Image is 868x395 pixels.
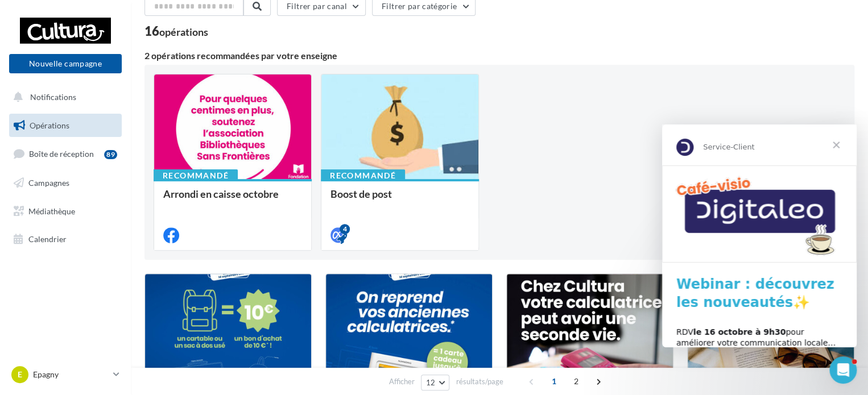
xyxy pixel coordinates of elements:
span: Afficher [389,376,415,387]
span: 2 [567,372,585,390]
div: Recommandé [154,169,238,182]
button: Nouvelle campagne [9,54,122,73]
b: le 16 octobre à 9h30 [31,203,124,212]
div: Recommandé [321,169,405,182]
p: Epagny [33,369,109,380]
div: 4 [340,224,350,234]
div: opérations [159,27,208,37]
a: E Epagny [9,364,122,385]
a: Campagnes [7,171,124,195]
span: 1 [545,372,563,390]
span: Boîte de réception [29,149,94,159]
a: Médiathèque [7,199,124,223]
div: Arrondi en caisse octobre [163,188,302,211]
button: 12 [421,375,450,390]
span: Campagnes [28,178,69,188]
a: Calendrier [7,227,124,251]
a: Opérations [7,114,124,138]
span: 12 [426,378,436,387]
div: RDV pour améliorer votre communication locale… et attirer plus de clients ! [14,202,180,236]
span: E [18,369,22,380]
div: 89 [104,150,117,159]
iframe: Intercom live chat [829,356,857,384]
a: Boîte de réception89 [7,142,124,166]
span: Médiathèque [28,206,75,215]
button: Notifications [7,85,119,109]
div: 2 opérations recommandées par votre enseigne [144,51,854,60]
span: Calendrier [28,234,67,244]
iframe: Intercom live chat message [662,124,857,347]
span: résultats/page [456,376,503,387]
div: Boost de post [330,188,469,211]
span: Notifications [30,92,76,102]
div: 16 [144,25,208,38]
span: Opérations [30,120,69,130]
